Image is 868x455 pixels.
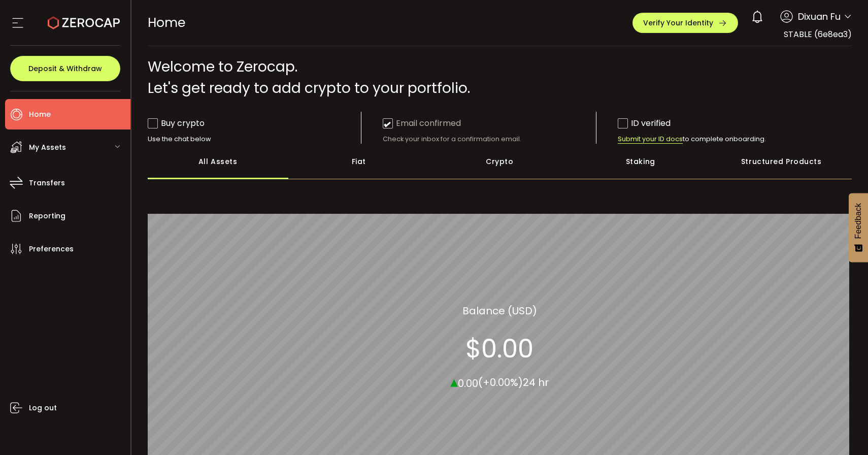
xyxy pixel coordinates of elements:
span: Log out [29,401,57,415]
div: Structured Products [711,144,852,179]
div: Email confirmed [383,117,461,129]
span: Dixuan Fu [798,10,841,23]
span: 24 hr [523,375,549,389]
span: Preferences [29,242,74,256]
span: Submit your ID docs [618,135,683,144]
section: Balance (USD) [462,303,537,318]
div: ID verified [618,117,671,129]
div: Crypto [429,144,571,179]
span: (+0.00%) [478,375,523,389]
div: Check your inbox for a confirmation email. [383,135,596,144]
span: Reporting [29,209,65,223]
span: Feedback [854,203,863,239]
div: Use the chat below [148,135,361,144]
div: Buy crypto [148,117,205,129]
section: $0.00 [465,333,533,364]
div: Welcome to Zerocap. Let's get ready to add crypto to your portfolio. [148,56,852,99]
span: 0.00 [458,376,478,390]
div: Staking [570,144,711,179]
div: Fiat [288,144,429,179]
button: Verify Your Identity [632,13,738,33]
span: Transfers [29,176,65,190]
div: All Assets [148,144,289,179]
div: to complete onboarding. [618,135,831,144]
button: Deposit & Withdraw [10,56,120,81]
iframe: Chat Widget [817,406,868,455]
span: ▴ [450,370,458,392]
span: STABLE (6e8ea3) [784,28,852,40]
span: Home [29,107,51,122]
span: Verify Your Identity [643,19,713,26]
span: Deposit & Withdraw [28,65,102,72]
span: Home [148,14,185,31]
span: My Assets [29,140,66,155]
button: Feedback - Show survey [849,193,868,262]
